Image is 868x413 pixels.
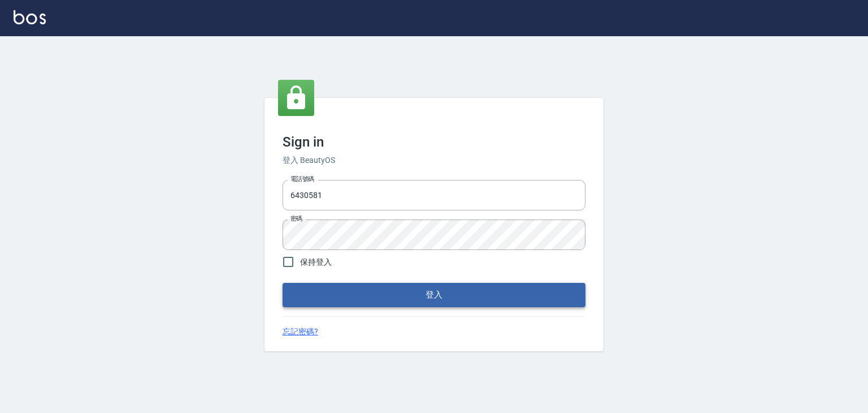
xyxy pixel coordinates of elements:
span: 保持登入 [300,256,332,268]
a: 忘記密碼? [283,326,318,338]
label: 電話號碼 [290,175,314,183]
h6: 登入 BeautyOS [283,154,585,166]
h3: Sign in [283,134,585,150]
button: 登入 [283,283,585,307]
img: Logo [14,10,46,24]
label: 密碼 [290,214,302,223]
